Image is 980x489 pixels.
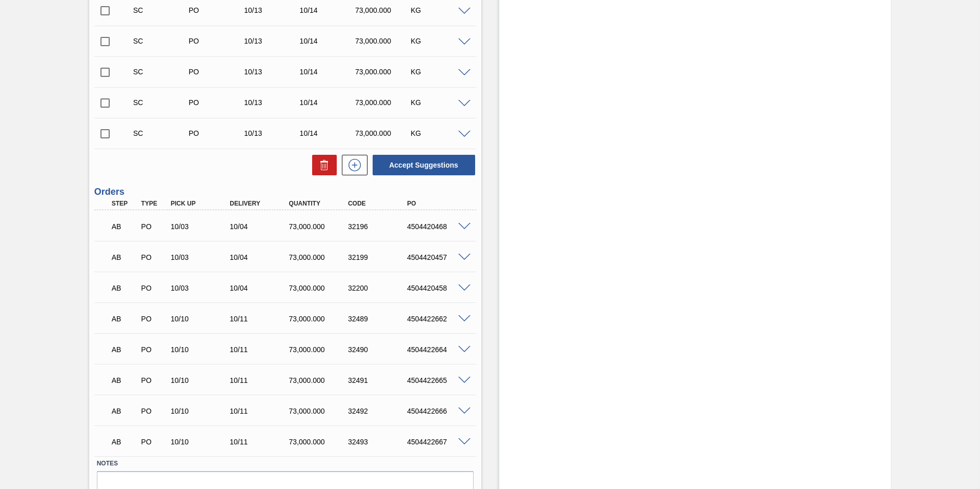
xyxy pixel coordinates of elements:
div: Purchase order [138,284,169,292]
div: KG [408,6,470,14]
div: Purchase order [138,438,169,446]
div: Awaiting Billing [109,400,140,422]
div: 10/10/2025 [168,407,234,415]
div: 10/14/2025 [297,6,359,14]
div: Awaiting Billing [109,369,140,392]
div: Awaiting Billing [109,215,140,238]
div: Purchase order [186,6,248,14]
div: 73,000.000 [287,253,353,261]
div: Purchase order [138,407,169,415]
div: 32492 [345,407,412,415]
p: AB [112,222,137,231]
div: Awaiting Billing [109,308,140,330]
div: KG [408,37,470,45]
div: 10/04/2025 [227,253,293,261]
div: 73,000.000 [353,68,415,76]
div: 10/03/2025 [168,222,234,231]
div: 10/10/2025 [168,345,234,354]
div: 4504422667 [404,438,471,446]
div: Purchase order [186,98,248,107]
div: Code [345,200,412,207]
div: Awaiting Billing [109,431,140,453]
div: Type [138,200,169,207]
div: Purchase order [186,37,248,45]
div: 4504422666 [404,407,471,415]
div: Suggestion Created [131,68,193,76]
div: 10/10/2025 [168,438,234,446]
h3: Orders [94,187,476,197]
div: 4504420457 [404,253,471,261]
div: 32493 [345,438,412,446]
div: 10/14/2025 [297,98,359,107]
div: 4504420458 [404,284,471,292]
div: 10/04/2025 [227,284,293,292]
p: AB [112,345,137,354]
div: Purchase order [138,376,169,384]
div: 73,000.000 [287,345,353,354]
div: 4504422665 [404,376,471,384]
div: 32199 [345,253,412,261]
div: Delete Suggestions [307,155,337,175]
p: AB [112,315,137,323]
div: 10/11/2025 [227,345,293,354]
div: 10/10/2025 [168,376,234,384]
div: 10/13/2025 [241,129,303,137]
p: AB [112,253,137,261]
div: 73,000.000 [353,129,415,137]
div: Pick up [168,200,234,207]
div: Purchase order [186,68,248,76]
div: PO [404,200,471,207]
div: 32491 [345,376,412,384]
div: 10/03/2025 [168,284,234,292]
div: Purchase order [186,129,248,137]
div: 73,000.000 [353,37,415,45]
p: AB [112,438,137,446]
div: 4504422662 [404,315,471,323]
div: Accept Suggestions [367,154,476,176]
div: Purchase order [138,345,169,354]
p: AB [112,407,137,415]
div: 32489 [345,315,412,323]
div: 10/11/2025 [227,315,293,323]
div: Suggestion Created [131,37,193,45]
div: Suggestion Created [131,98,193,107]
div: New suggestion [337,155,367,175]
div: 10/13/2025 [241,37,303,45]
div: 73,000.000 [287,315,353,323]
div: 73,000.000 [287,284,353,292]
div: 10/10/2025 [168,315,234,323]
div: 32490 [345,345,412,354]
div: 10/14/2025 [297,37,359,45]
div: Quantity [287,200,353,207]
div: 73,000.000 [353,6,415,14]
div: 10/11/2025 [227,438,293,446]
div: Purchase order [138,222,169,231]
div: 10/11/2025 [227,407,293,415]
div: Suggestion Created [131,129,193,137]
div: 4504420468 [404,222,471,231]
div: 73,000.000 [287,407,353,415]
label: Notes [97,456,474,471]
div: Suggestion Created [131,6,193,14]
div: Purchase order [138,253,169,261]
div: 10/11/2025 [227,376,293,384]
div: KG [408,129,470,137]
div: 10/13/2025 [241,98,303,107]
p: AB [112,284,137,292]
div: 73,000.000 [287,438,353,446]
div: Awaiting Billing [109,277,140,299]
div: 73,000.000 [353,98,415,107]
div: 10/04/2025 [227,222,293,231]
div: 4504422664 [404,345,471,354]
div: 10/14/2025 [297,68,359,76]
div: Awaiting Billing [109,246,140,269]
div: KG [408,98,470,107]
div: 73,000.000 [287,222,353,231]
div: 32200 [345,284,412,292]
div: Delivery [227,200,293,207]
div: 10/13/2025 [241,68,303,76]
div: Awaiting Billing [109,338,140,361]
div: 32196 [345,222,412,231]
div: KG [408,68,470,76]
div: 10/03/2025 [168,253,234,261]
